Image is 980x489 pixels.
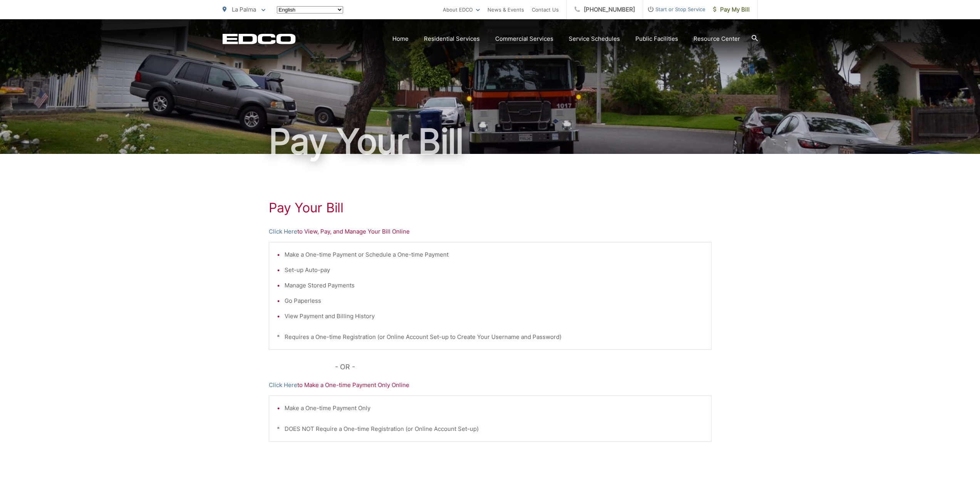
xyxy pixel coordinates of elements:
[277,332,704,342] p: * Requires a One-time Registration (or Online Account Set-up to Create Your Username and Password)
[223,122,758,161] h1: Pay Your Bill
[277,6,343,13] select: Select a language
[285,312,704,321] li: View Payment and Billing History
[285,281,704,290] li: Manage Stored Payments
[269,381,712,390] p: to Make a One-time Payment Only Online
[694,34,740,43] a: Resource Center
[232,6,256,13] span: La Palma
[269,227,712,236] p: to View, Pay, and Manage Your Bill Online
[532,5,559,14] a: Contact Us
[713,5,750,14] span: Pay My Bill
[285,404,704,413] li: Make a One-time Payment Only
[443,5,480,14] a: About EDCO
[569,34,620,43] a: Service Schedules
[269,227,297,236] a: Click Here
[269,381,297,390] a: Click Here
[285,296,704,305] li: Go Paperless
[285,265,704,275] li: Set-up Auto-pay
[269,200,712,215] h1: Pay Your Bill
[635,34,678,43] a: Public Facilities
[277,424,704,434] p: * DOES NOT Require a One-time Registration (or Online Account Set-up)
[335,361,712,373] p: - OR -
[487,5,524,14] a: News & Events
[424,34,480,43] a: Residential Services
[285,250,704,259] li: Make a One-time Payment or Schedule a One-time Payment
[495,34,553,43] a: Commercial Services
[392,34,409,43] a: Home
[223,33,296,44] a: EDCD logo. Return to the homepage.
